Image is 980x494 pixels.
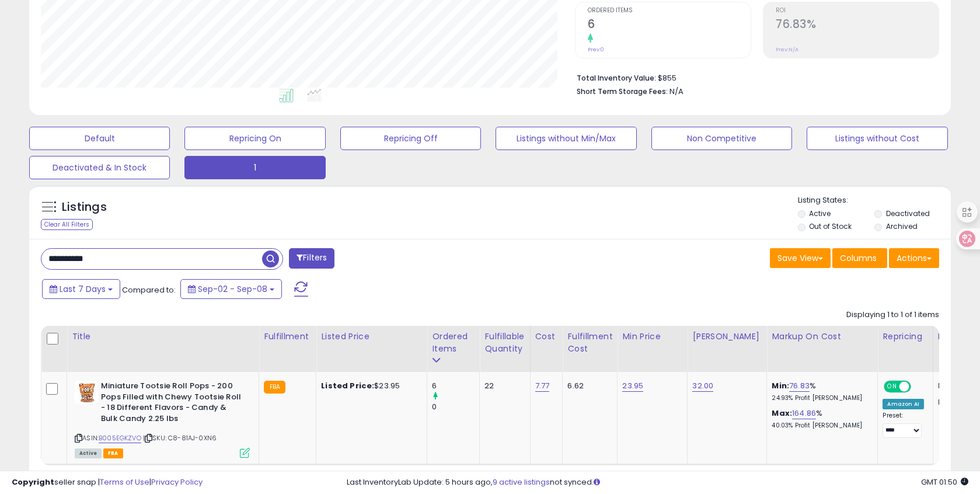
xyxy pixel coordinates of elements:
h2: 76.83% [776,18,939,33]
small: FBA [264,381,285,394]
div: Last InventoryLab Update: 5 hours ago, not synced. [347,477,968,488]
button: Save View [770,248,831,268]
p: 24.93% Profit [PERSON_NAME] [772,394,869,402]
span: Compared to: [122,284,176,295]
div: seller snap | | [12,477,203,488]
span: FBA [103,448,123,458]
a: Terms of Use [100,476,149,488]
span: Ordered Items [588,8,751,14]
span: ROI [776,8,939,14]
button: Actions [889,248,939,268]
label: Active [809,208,831,218]
strong: Copyright [12,476,54,488]
div: Markup on Cost [772,331,873,343]
div: ASIN: [75,381,250,457]
b: Short Term Storage Fees: [577,86,668,96]
a: 23.95 [622,380,643,392]
div: Fulfillment [264,331,311,343]
div: Cost [535,331,558,343]
span: Last 7 Days [60,283,106,295]
div: Listed Price [321,331,422,343]
span: Sep-02 - Sep-08 [198,283,267,295]
div: 0 [432,402,479,412]
strong: Max: [938,396,958,408]
small: Prev: 0 [588,46,604,53]
b: Total Inventory Value: [577,73,656,83]
label: Archived [886,221,918,231]
div: 22 [484,381,521,391]
div: 6 [432,381,479,391]
button: Repricing On [184,127,325,150]
div: Fulfillable Quantity [484,331,525,355]
label: Deactivated [886,208,930,218]
div: 6.62 [567,381,608,391]
button: 1 [184,156,325,179]
div: Amazon AI [883,399,923,409]
a: B005EGKZVO [99,433,141,443]
a: Privacy Policy [151,476,203,488]
b: Min: [772,380,789,391]
strong: Min: [938,380,955,391]
a: 32.00 [692,380,713,392]
button: Columns [832,248,887,268]
button: Non Competitive [651,127,792,150]
a: 76.83 [789,380,810,392]
p: Listing States: [798,195,951,206]
span: | SKU: C8-81AJ-0XN6 [143,433,217,443]
div: Min Price [622,331,682,343]
button: Repricing Off [340,127,481,150]
img: 51Aer51EGQL._SL40_.jpg [75,381,98,404]
b: Max: [772,408,792,419]
a: 164.86 [792,408,816,419]
h2: 6 [588,18,751,33]
li: $855 [577,70,930,84]
button: Last 7 Days [42,279,120,299]
button: Sep-02 - Sep-08 [180,279,282,299]
button: Filters [289,248,334,269]
div: Repricing [883,331,927,343]
span: 2025-09-18 01:50 GMT [921,476,968,488]
div: Ordered Items [432,331,475,355]
div: Clear All Filters [41,219,93,230]
button: Listings without Cost [807,127,947,150]
span: ON [885,382,900,392]
span: N/A [669,86,683,97]
a: 7.77 [535,380,550,392]
button: Listings without Min/Max [496,127,636,150]
p: 40.03% Profit [PERSON_NAME] [772,422,869,430]
a: 9 active listings [493,476,550,488]
span: OFF [909,382,928,392]
button: Default [29,127,170,150]
h5: Listings [62,199,107,215]
div: Title [72,331,254,343]
div: Fulfillment Cost [567,331,612,355]
span: All listings currently available for purchase on Amazon [75,448,102,458]
b: Listed Price: [321,380,374,391]
div: Preset: [883,412,923,438]
b: Miniature Tootsie Roll Pops - 200 Pops Filled with Chewy Tootsie Roll - 18 Different Flavors - Ca... [101,381,243,427]
small: Prev: N/A [776,46,798,53]
div: $23.95 [321,381,418,391]
div: Displaying 1 to 1 of 1 items [846,309,939,321]
div: [PERSON_NAME] [692,331,762,343]
label: Out of Stock [809,221,852,231]
button: Deactivated & In Stock [29,156,170,179]
th: The percentage added to the cost of goods (COGS) that forms the calculator for Min & Max prices. [767,326,878,372]
div: % [772,408,869,430]
span: Columns [840,252,877,264]
div: % [772,381,869,402]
